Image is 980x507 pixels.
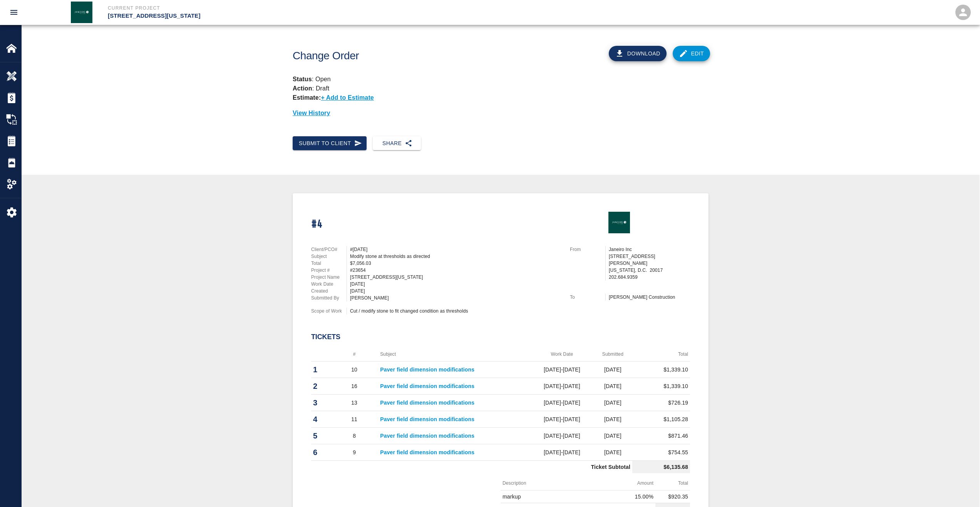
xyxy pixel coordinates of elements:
td: [DATE] [593,411,632,428]
div: Cut / modify stone to fit changed condition as thresholds [350,308,561,315]
td: Ticket Subtotal [311,461,632,474]
p: Submitted By [311,294,347,301]
p: : Draft [293,84,709,93]
td: 15.00% [578,490,655,503]
td: 16 [330,378,378,395]
td: [DATE]-[DATE] [531,428,593,444]
td: $1,105.28 [632,411,690,428]
th: Submitted [593,347,632,361]
p: Project # [311,267,347,274]
th: Subject [378,347,531,361]
div: Modify stone at thresholds as directed [350,253,561,260]
td: $1,339.10 [632,361,690,378]
button: Submit to Client [293,136,367,151]
p: Total [311,260,347,267]
td: [DATE]-[DATE] [531,378,593,395]
p: 6 [313,447,328,458]
p: Created [311,288,347,294]
iframe: Chat Widget [941,470,980,507]
p: Subject [311,253,347,260]
img: Janeiro Inc [608,212,630,233]
button: Download [609,46,667,61]
td: [DATE]-[DATE] [531,411,593,428]
div: #[DATE] [350,246,561,253]
td: [DATE] [593,361,632,378]
strong: Status [293,76,312,82]
p: 4 [313,413,328,425]
td: [DATE]-[DATE] [531,444,593,461]
a: Paver field dimension modifications [380,400,474,406]
img: Janeiro Inc [71,2,92,23]
td: $726.19 [632,395,690,411]
p: Project Name [311,274,347,281]
p: : Open [293,75,709,84]
button: open drawer [5,3,23,22]
p: Scope of Work [311,308,347,315]
p: 1 [313,364,328,375]
td: 10 [330,361,378,378]
div: [DATE] [350,288,561,294]
strong: Action [293,85,312,92]
td: 8 [330,428,378,444]
div: [PERSON_NAME] [350,294,561,301]
a: Edit [673,46,710,61]
th: Amount [578,476,655,490]
p: 5 [313,430,328,442]
p: Current Project [108,5,532,12]
a: Paver field dimension modifications [380,366,474,373]
p: [STREET_ADDRESS][PERSON_NAME] [US_STATE], D.C. 20017 [609,253,690,274]
td: [DATE]-[DATE] [531,361,593,378]
td: [DATE] [593,444,632,461]
div: #23654 [350,267,561,274]
p: View History [293,109,709,118]
th: # [330,347,378,361]
th: Description [501,476,578,490]
td: $754.55 [632,444,690,461]
td: 9 [330,444,378,461]
th: Work Date [531,347,593,361]
p: [PERSON_NAME] Construction [609,294,690,301]
p: Client/PCO# [311,246,347,253]
div: [DATE] [350,281,561,288]
td: $1,339.10 [632,378,690,395]
a: Paver field dimension modifications [380,416,474,422]
div: $7,056.03 [350,260,561,267]
a: Paver field dimension modifications [380,449,474,455]
p: From [570,246,605,253]
th: Total [655,476,690,490]
td: 11 [330,411,378,428]
td: [DATE] [593,428,632,444]
td: markup [501,490,578,503]
p: Work Date [311,281,347,288]
td: [DATE] [593,395,632,411]
p: [STREET_ADDRESS][US_STATE] [108,12,532,20]
p: + Add to Estimate [321,94,374,101]
th: Total [632,347,690,361]
p: 2 [313,380,328,392]
td: [DATE]-[DATE] [531,395,593,411]
a: Paver field dimension modifications [380,433,474,439]
button: Share [373,136,421,151]
h1: Change Order [293,50,533,62]
td: $871.46 [632,428,690,444]
p: Janeiro Inc [609,246,690,253]
p: 202.684.9359 [609,274,690,281]
td: $6,135.68 [632,461,690,474]
strong: Estimate: [293,94,321,101]
h1: #4 [311,218,322,231]
h2: Tickets [311,333,690,341]
div: [STREET_ADDRESS][US_STATE] [350,274,561,281]
a: Paver field dimension modifications [380,383,474,389]
td: [DATE] [593,378,632,395]
p: 3 [313,397,328,408]
p: To [570,294,605,301]
td: 13 [330,395,378,411]
td: $920.35 [655,490,690,503]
